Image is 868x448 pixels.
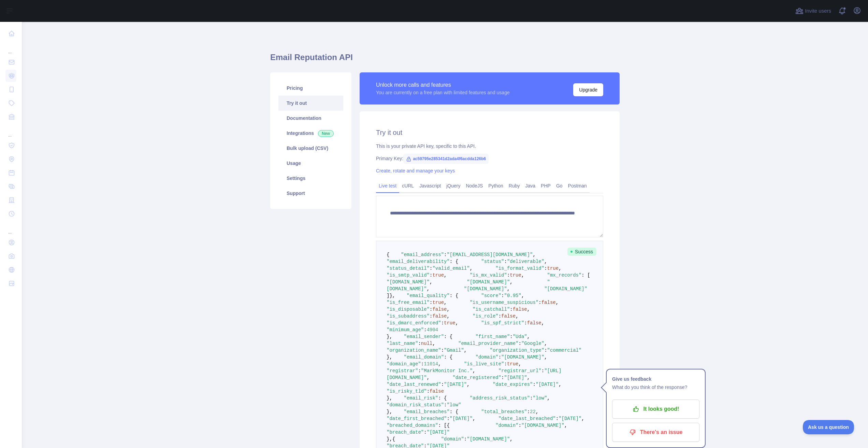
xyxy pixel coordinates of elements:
[504,361,507,367] span: :
[278,81,343,96] a: Pricing
[527,307,530,312] span: ,
[473,368,475,374] span: ,
[404,409,449,415] span: "email_breaches"
[427,375,430,380] span: ,
[278,156,343,171] a: Usage
[278,171,343,186] a: Settings
[387,266,430,271] span: "status_detail"
[464,348,467,353] span: ,
[501,375,504,380] span: :
[399,180,417,191] a: cURL
[450,416,473,421] span: "[DATE]"
[527,320,541,326] span: false
[617,426,694,438] p: There's an issue
[444,402,447,408] span: :
[403,154,489,164] span: ac59795e285341d2ada4f6acdda126b6
[387,436,392,442] span: },
[513,307,527,312] span: false
[506,180,523,191] a: Ruby
[573,83,603,96] button: Upgrade
[498,416,556,421] span: "date_last_breached"
[612,375,699,383] h1: Give us feedback
[612,383,699,391] p: What do you think of the response?
[507,272,510,278] span: :
[536,382,559,387] span: "[DATE]"
[444,348,464,353] span: "Gmail"
[612,423,699,442] button: There's an issue
[538,180,553,191] a: PHP
[541,320,544,326] span: ,
[481,320,524,326] span: "is_spf_strict"
[430,272,432,278] span: :
[5,221,16,235] div: ...
[387,334,392,339] span: },
[432,300,444,305] span: true
[441,320,444,326] span: :
[447,307,449,312] span: ,
[387,252,389,257] span: {
[387,272,430,278] span: "is_smtp_valid"
[387,300,430,305] span: "is_free_email"
[318,130,334,137] span: New
[444,334,452,339] span: : {
[376,168,455,173] a: Create, rotate and manage your keys
[538,300,541,305] span: :
[458,341,518,346] span: "email_provider_name"
[404,334,444,339] span: "email_sender"
[387,389,427,394] span: "is_risky_tld"
[444,180,463,191] a: jQuery
[805,7,831,15] span: Invite users
[547,395,550,401] span: ,
[387,259,450,264] span: "email_deliverability"
[523,180,538,191] a: Java
[464,436,467,442] span: :
[565,180,590,191] a: Postman
[533,382,536,387] span: :
[544,348,547,353] span: :
[556,416,559,421] span: :
[404,395,438,401] span: "email_risk"
[417,180,444,191] a: Javascript
[803,420,854,434] iframe: Toggle Customer Support
[490,348,544,353] span: "organization_type"
[519,423,521,428] span: :
[516,313,518,319] span: ,
[547,266,559,271] span: true
[533,252,536,257] span: ,
[444,272,447,278] span: ,
[559,266,561,271] span: ,
[432,341,435,346] span: ,
[5,41,16,55] div: ...
[387,409,392,415] span: },
[473,307,510,312] span: "is_catchall"
[501,293,504,298] span: :
[547,272,582,278] span: "mx_records"
[527,334,530,339] span: ,
[376,180,399,191] a: Live test
[432,307,447,312] span: false
[376,155,603,162] div: Primary Key:
[432,272,444,278] span: true
[427,430,450,435] span: "[DATE]"
[467,279,510,285] span: "[DOMAIN_NAME]"
[278,126,343,141] a: Integrations New
[404,354,444,360] span: "email_domain"
[475,354,498,360] span: "domain"
[544,354,547,360] span: ,
[387,416,447,421] span: "date_first_breached"
[519,361,521,367] span: ,
[430,266,432,271] span: :
[470,395,530,401] span: "address_risk_status"
[473,313,498,319] span: "is_role"
[493,382,533,387] span: "date_expires"
[387,430,424,435] span: "breach_date"
[387,279,430,285] span: "[DOMAIN_NAME]"
[438,395,447,401] span: : {
[581,272,590,278] span: : [
[392,436,395,442] span: {
[438,361,441,367] span: ,
[387,341,418,346] span: "last_name"
[473,416,475,421] span: ,
[470,266,473,271] span: ,
[447,416,449,421] span: :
